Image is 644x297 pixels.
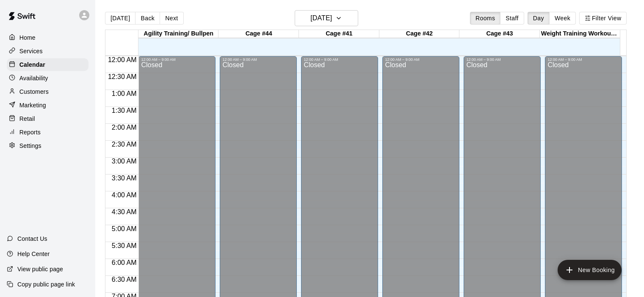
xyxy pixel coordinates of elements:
[110,141,139,148] span: 2:30 AM
[466,57,538,62] div: 12:00 AM – 9:00 AM
[19,60,45,69] p: Calendar
[19,128,41,136] p: Reports
[106,56,139,63] span: 12:00 AM
[218,30,299,38] div: Cage #44
[500,12,524,25] button: Staff
[379,30,460,38] div: Cage #42
[7,112,88,125] a: Retail
[7,58,88,71] a: Calendar
[17,265,63,273] p: View public page
[135,12,160,25] button: Back
[7,31,88,44] a: Home
[459,30,540,38] div: Cage #43
[110,225,139,232] span: 5:00 AM
[110,259,139,266] span: 6:00 AM
[160,12,183,25] button: Next
[540,30,620,38] div: Weight Training Workout Area
[470,12,500,25] button: Rooms
[110,276,139,283] span: 6:30 AM
[17,234,47,243] p: Contact Us
[7,45,88,57] a: Services
[7,139,88,152] a: Settings
[558,260,622,280] button: add
[7,99,88,112] a: Marketing
[19,33,36,42] p: Home
[295,10,358,26] button: [DATE]
[110,242,139,249] span: 5:30 AM
[19,101,46,109] p: Marketing
[385,57,457,62] div: 12:00 AM – 9:00 AM
[19,87,49,96] p: Customers
[528,12,550,25] button: Day
[110,158,139,165] span: 3:00 AM
[110,107,139,114] span: 1:30 AM
[141,57,213,62] div: 12:00 AM – 9:00 AM
[19,47,43,55] p: Services
[304,57,376,62] div: 12:00 AM – 9:00 AM
[7,126,88,139] a: Reports
[110,191,139,199] span: 4:00 AM
[579,12,627,25] button: Filter View
[7,85,88,98] a: Customers
[547,57,619,62] div: 12:00 AM – 9:00 AM
[105,12,135,25] button: [DATE]
[222,57,294,62] div: 12:00 AM – 9:00 AM
[106,73,139,80] span: 12:30 AM
[310,12,332,24] h6: [DATE]
[19,114,35,123] p: Retail
[110,124,139,131] span: 2:00 AM
[138,30,219,38] div: Agility Training/ Bullpen
[110,208,139,215] span: 4:30 AM
[17,280,75,289] p: Copy public page link
[110,90,139,97] span: 1:00 AM
[17,250,50,258] p: Help Center
[549,12,576,25] button: Week
[299,30,379,38] div: Cage #41
[19,142,41,150] p: Settings
[19,74,48,82] p: Availability
[7,72,88,84] a: Availability
[110,174,139,182] span: 3:30 AM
